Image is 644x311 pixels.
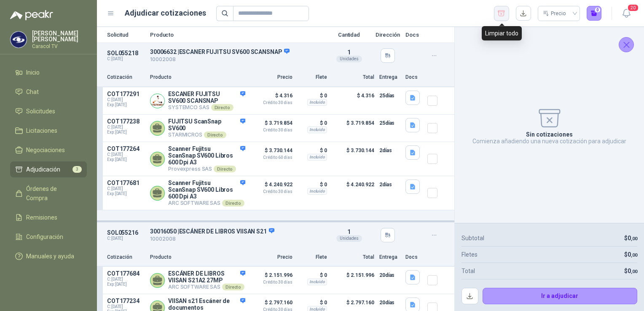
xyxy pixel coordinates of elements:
[150,235,323,243] p: 10002008
[298,145,327,155] p: $ 0
[250,280,292,284] span: Crédito 30 días
[379,270,400,280] p: 20 días
[168,180,245,200] p: Scanner Fujitsu ScanSnap SV600 Libros 600 Dpi A3
[150,73,245,81] p: Producto
[472,138,626,145] p: Comienza añadiendo una nueva cotización para adjudicar
[107,180,145,186] p: COT177681
[347,228,351,235] span: 1
[298,270,327,280] p: $ 0
[10,103,87,119] a: Solicitudes
[332,91,374,111] p: $ 4.316
[107,229,145,236] p: SOL055216
[26,252,74,261] span: Manuales y ayuda
[307,279,327,285] div: Incluido
[214,166,236,172] div: Directo
[107,73,145,81] p: Cotización
[405,73,422,81] p: Docs
[379,253,400,261] p: Entrega
[624,233,637,243] p: $
[307,99,327,106] div: Incluido
[168,131,245,138] p: STARMICROS
[10,209,87,225] a: Remisiones
[328,32,370,38] p: Cantidad
[107,236,145,241] p: C: [DATE]
[250,118,292,132] p: $ 3.719.854
[250,91,292,105] p: $ 4.316
[10,229,87,245] a: Configuración
[250,73,292,81] p: Precio
[379,91,400,101] p: 25 días
[107,152,145,157] span: C: [DATE]
[107,97,145,102] span: C: [DATE]
[211,104,233,111] div: Directo
[107,125,145,130] span: C: [DATE]
[307,188,327,195] div: Incluido
[462,250,478,259] p: Fletes
[150,48,323,56] p: 30006632 | ESCANER FUJITSU SV600 SCANSNAP
[26,87,39,97] span: Chat
[125,7,206,19] h1: Adjudicar cotizaciones
[250,155,292,160] span: Crédito 60 días
[107,191,145,196] span: Exp: [DATE]
[10,142,87,158] a: Negociaciones
[168,104,245,111] p: SYSTEMCO SAS
[72,166,82,173] span: 3
[587,6,602,21] button: 0
[168,200,245,206] p: ARC SOFTWARE SAS
[336,56,362,62] div: Unidades
[628,268,637,274] span: 0
[543,7,567,20] div: Precio
[462,233,484,243] p: Subtotal
[298,180,327,190] p: $ 0
[107,186,145,191] span: C: [DATE]
[619,6,634,21] button: 20
[168,145,245,166] p: Scanner Fujitsu ScanSnap SV600 Libros 600 Dpi A3
[107,32,145,38] p: Solicitud
[250,128,292,132] span: Crédito 30 días
[32,44,87,49] p: Caracol TV
[462,266,475,276] p: Total
[26,165,60,174] span: Adjudicación
[107,145,145,152] p: COT177264
[168,298,245,311] p: VIISAN s21 Escáner de documentos
[631,252,637,258] span: ,00
[107,157,145,162] span: Exp: [DATE]
[26,213,57,222] span: Remisiones
[405,253,422,261] p: Docs
[107,130,145,135] span: Exp: [DATE]
[10,161,87,177] a: Adjudicación3
[627,4,639,12] span: 20
[379,180,400,190] p: 2 días
[526,131,573,138] p: Sin cotizaciones
[298,73,327,81] p: Flete
[26,232,63,241] span: Configuración
[332,73,374,81] p: Total
[379,145,400,155] p: 2 días
[107,118,145,125] p: COT177238
[150,56,323,64] p: 10002008
[107,304,145,309] span: C: [DATE]
[307,126,327,133] div: Incluido
[107,282,145,287] span: Exp: [DATE]
[150,32,323,38] p: Producto
[332,180,374,206] p: $ 4.240.922
[619,37,634,52] button: Cerrar
[10,248,87,264] a: Manuales y ayuda
[168,91,245,104] p: ESCANER FUJITSU SV600 SCANSNAP
[332,270,374,290] p: $ 2.151.996
[222,200,244,206] div: Directo
[332,145,374,172] p: $ 3.730.144
[250,270,292,284] p: $ 2.151.996
[628,251,637,258] span: 0
[11,32,27,48] img: Company Logo
[107,270,145,277] p: COT177684
[26,126,57,135] span: Licitaciones
[332,118,374,138] p: $ 3.719.854
[379,73,400,81] p: Entrega
[631,269,637,274] span: ,00
[405,32,422,38] p: Docs
[107,102,145,107] span: Exp: [DATE]
[298,91,327,101] p: $ 0
[107,50,145,56] p: SOL055218
[107,253,145,261] p: Cotización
